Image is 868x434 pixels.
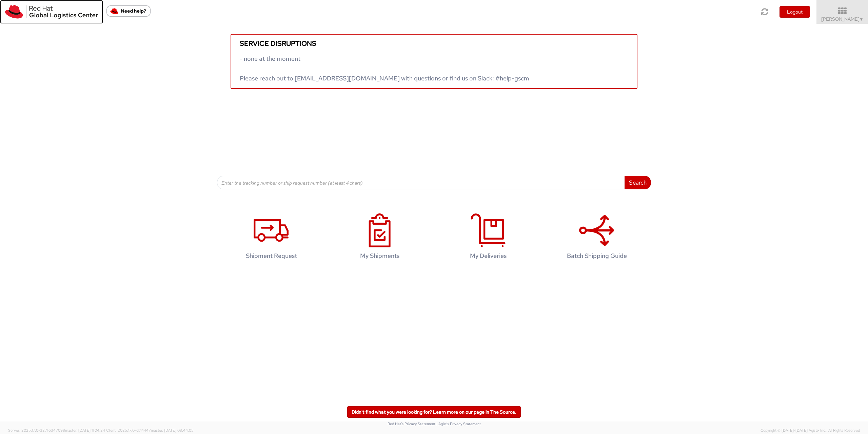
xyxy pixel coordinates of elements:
[546,206,648,270] a: Batch Shipping Guide
[329,206,431,270] a: My Shipments
[860,17,864,22] span: ▼
[240,55,529,82] span: - none at the moment Please reach out to [EMAIL_ADDRESS][DOMAIN_NAME] with questions or find us o...
[553,252,640,259] h4: Batch Shipping Guide
[106,5,151,17] button: Need help?
[65,428,105,433] span: master, [DATE] 11:04:24
[8,428,105,433] span: Server: 2025.17.0-327f6347098
[220,206,322,270] a: Shipment Request
[780,6,810,18] button: Logout
[347,406,521,418] a: Didn't find what you were looking for? Learn more on our page in The Source.
[625,176,651,189] button: Search
[821,16,864,22] span: [PERSON_NAME]
[388,421,435,426] a: Red Hat's Privacy Statement
[336,252,423,259] h4: My Shipments
[228,252,315,259] h4: Shipment Request
[436,421,481,426] a: | Agistix Privacy Statement
[761,428,860,433] span: Copyright © [DATE]-[DATE] Agistix Inc., All Rights Reserved
[151,428,194,433] span: master, [DATE] 08:44:05
[231,34,637,89] a: Service disruptions - none at the moment Please reach out to [EMAIL_ADDRESS][DOMAIN_NAME] with qu...
[240,40,628,47] h5: Service disruptions
[445,252,532,259] h4: My Deliveries
[5,5,98,19] img: rh-logistics-00dfa346123c4ec078e1.svg
[106,428,194,433] span: Client: 2025.17.0-cb14447
[437,206,539,270] a: My Deliveries
[217,176,625,189] input: Enter the tracking number or ship request number (at least 4 chars)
